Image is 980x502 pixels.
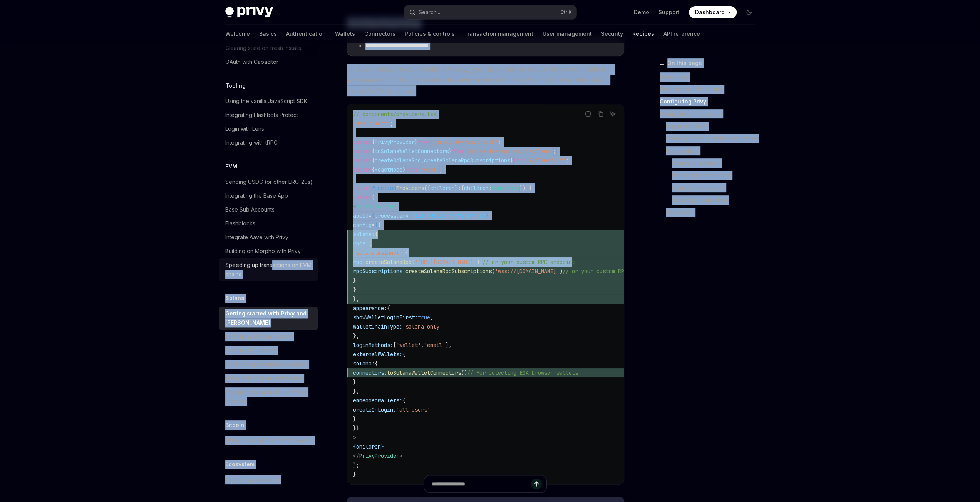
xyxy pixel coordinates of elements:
span: ); [353,462,359,469]
a: Base Sub Accounts [219,203,318,217]
a: Using wallets [660,145,761,157]
span: } [455,185,458,192]
span: walletChainType: [353,323,402,330]
button: Copy the contents from the code block [595,109,605,119]
span: > [399,452,402,459]
span: // For detecting EOA browser wallets [467,369,578,376]
span: . [396,212,399,219]
span: 'solana-only' [402,323,442,330]
span: createOnLogin: [353,406,396,413]
span: } [353,379,356,385]
span: { [402,397,405,404]
span: , [430,314,433,321]
span: , [421,342,424,349]
span: } [402,166,405,173]
span: { [405,249,409,256]
a: Demo [634,8,649,16]
span: 'wss://[DOMAIN_NAME]' [495,268,560,275]
span: } [353,286,356,293]
a: Wallets [335,25,355,43]
img: dark logo [225,7,273,18]
span: ReactNode [375,166,402,173]
span: { [402,351,405,358]
span: { [372,138,375,145]
span: createSolanaRpcSubscriptions [424,157,510,164]
a: Flashblocks [219,217,318,230]
span: = [369,212,372,219]
a: Dashboard [689,6,737,18]
span: { [461,185,464,192]
span: }) { [519,185,532,192]
span: } [510,157,513,164]
span: } [353,415,356,422]
span: NEXT_PUBLIC_PRIVY_APP_ID [412,212,486,219]
span: { [372,166,375,173]
span: ; [390,120,393,127]
span: '@privy-io/react-auth/solana' [464,148,553,155]
span: { [375,222,378,228]
a: Using the vanilla JavaScript SDK [219,94,318,108]
span: } [353,471,356,478]
span: import [353,148,372,155]
span: Ctrl K [560,9,572,15]
span: PrivyProvider [356,203,396,210]
div: Using Spark BTC with Privy wallets [225,436,313,445]
a: Conclusion [660,206,761,218]
button: Toggle dark mode [743,6,755,18]
span: // or your custom RPC endpoint [482,259,575,265]
a: Connectors [364,25,395,43]
a: API reference [663,25,700,43]
div: Using Solana Standard Wallets [225,374,303,383]
span: import [353,157,372,164]
span: ReactNode [492,185,519,192]
span: { [372,148,375,155]
span: < [353,203,356,210]
span: process [375,212,396,219]
span: } [381,443,384,450]
div: Using the vanilla JavaScript SDK [225,97,307,106]
span: }, [353,388,359,395]
span: from [513,157,526,164]
span: } [486,212,489,219]
span: appId [353,212,369,219]
span: > [353,434,356,441]
a: Integrating Solana Mobile Wallet Adapter [219,385,318,408]
a: Policies & controls [405,25,455,43]
span: } [415,138,418,145]
h5: Tooling [225,81,246,90]
span: import [353,166,372,173]
button: Ask AI [608,109,618,119]
span: appearance: [353,305,387,312]
a: Integrating Flashbots Protect [219,108,318,122]
span: 'email' [424,342,446,349]
a: Preparing a transaction [660,169,761,182]
a: Login with Lens [219,122,318,136]
span: rpcs: [353,240,369,247]
span: createSolanaRpc [375,157,421,164]
span: { [353,443,356,450]
span: 'use client' [353,120,390,127]
div: Integrate Aave with Privy [225,233,288,242]
h5: Solana [225,294,245,303]
span: externalWallets: [353,351,402,358]
span: solana: [353,360,375,367]
span: () [461,369,467,376]
a: Integrate Aave with Privy [219,230,318,244]
span: config [353,222,372,228]
span: ; [439,166,442,173]
a: Signing a transaction [660,182,761,194]
span: ( [372,194,375,201]
a: Sending SPL tokens [219,344,318,357]
span: In order to detect external Solana wallets, your app needs to enable Solana connectors. If you al... [347,64,624,96]
span: '[URL][DOMAIN_NAME]' [415,259,476,265]
a: Authentication [286,25,326,43]
span: // or your custom RPC endpoint [563,268,655,275]
div: OAuth with Capacitor [225,57,278,67]
div: Base Sub Accounts [225,205,275,214]
span: . [409,212,412,219]
span: function [372,185,396,192]
span: : [489,185,492,192]
span: import [353,138,372,145]
span: { [369,240,372,247]
a: Creating a Solana embedded wallet [660,132,761,145]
